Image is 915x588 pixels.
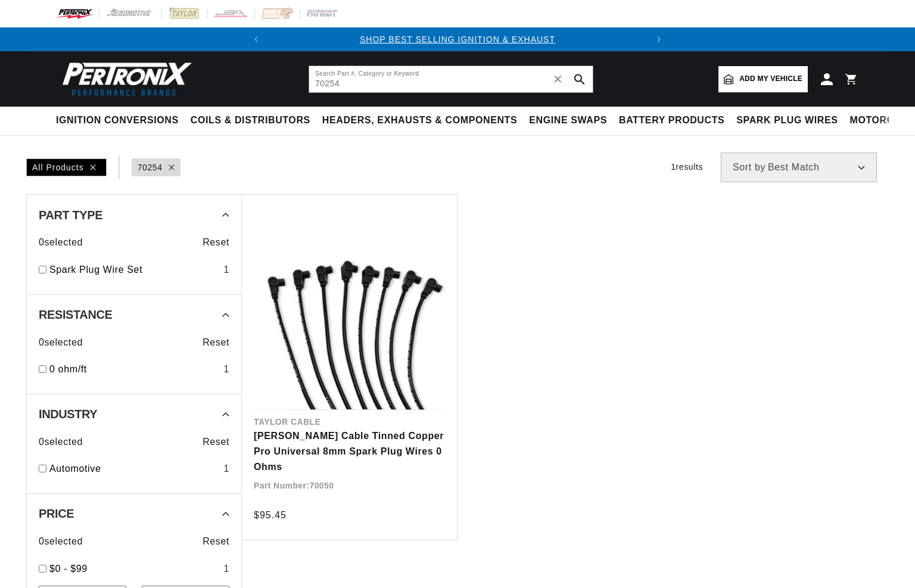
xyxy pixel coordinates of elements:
[316,107,523,135] summary: Headers, Exhausts & Components
[39,309,112,321] span: Resistance
[223,262,229,278] div: 1
[619,114,724,127] span: Battery Products
[730,107,844,135] summary: Spark Plug Wires
[203,534,229,549] span: Reset
[718,66,808,92] a: Add my vehicle
[185,107,316,135] summary: Coils & Distributors
[39,434,83,450] span: 0 selected
[49,564,88,574] span: $0 - $99
[647,27,671,51] button: Translation missing: en.sections.announcements.next_announcement
[39,209,102,221] span: Part Type
[26,158,107,176] div: All Products
[203,335,229,350] span: Reset
[56,58,193,99] img: Pertronix
[26,27,889,51] slideshow-component: Translation missing: en.sections.announcements.announcement_bar
[56,114,179,127] span: Ignition Conversions
[39,335,83,350] span: 0 selected
[223,461,229,477] div: 1
[736,114,838,127] span: Spark Plug Wires
[523,107,613,135] summary: Engine Swaps
[244,27,268,51] button: Translation missing: en.sections.announcements.previous_announcement
[309,66,593,92] input: Search Part #, Category or Keyword
[56,107,185,135] summary: Ignition Conversions
[322,114,517,127] span: Headers, Exhausts & Components
[39,235,83,250] span: 0 selected
[733,163,765,172] span: Sort by
[191,114,310,127] span: Coils & Distributors
[671,162,703,172] span: 1 results
[254,428,445,474] a: [PERSON_NAME] Cable Tinned Copper Pro Universal 8mm Spark Plug Wires 0 Ohms
[721,153,877,182] select: Sort by
[49,461,219,477] a: Automotive
[739,73,802,85] span: Add my vehicle
[613,107,730,135] summary: Battery Products
[39,534,83,549] span: 0 selected
[268,33,647,46] div: Announcement
[49,262,219,278] a: Spark Plug Wire Set
[203,434,229,450] span: Reset
[39,408,97,420] span: Industry
[529,114,607,127] span: Engine Swaps
[567,66,593,92] button: search button
[138,161,163,174] a: 70254
[203,235,229,250] span: Reset
[49,362,219,377] a: 0 ohm/ft
[223,561,229,577] div: 1
[360,35,555,44] a: SHOP BEST SELLING IGNITION & EXHAUST
[39,508,74,519] span: Price
[223,362,229,377] div: 1
[268,33,647,46] div: 1 of 2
